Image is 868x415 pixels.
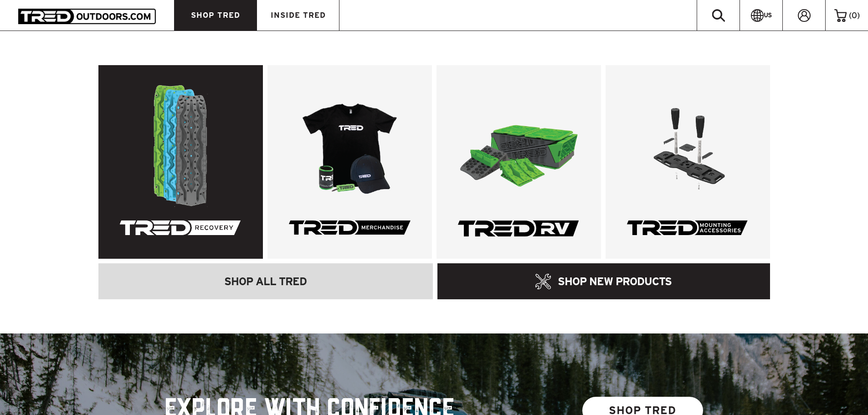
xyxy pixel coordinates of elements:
a: SHOP ALL TRED [98,263,433,299]
img: cart-icon [834,9,847,22]
span: ( ) [849,11,860,20]
img: TRED Outdoors America [18,9,156,24]
a: SHOP NEW PRODUCTS [437,263,770,299]
span: INSIDE TRED [271,11,326,19]
span: SHOP TRED [191,11,240,19]
span: 0 [852,11,857,20]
